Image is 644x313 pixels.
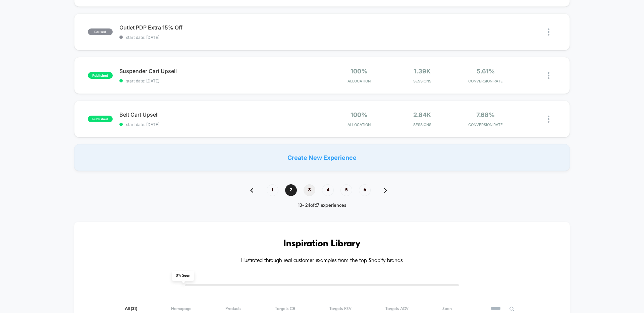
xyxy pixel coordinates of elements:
span: start date: [DATE] [119,35,322,40]
span: paused [88,28,113,35]
span: 3 [304,184,315,196]
span: Targets CR [275,306,296,311]
span: All [125,306,137,311]
img: close [548,72,549,79]
span: Suspender Cart Upsell [119,68,322,74]
span: Products [225,306,241,311]
h3: Inspiration Library [94,239,550,249]
span: CONVERSION RATE [455,122,516,127]
span: start date: [DATE] [119,122,322,127]
span: ( 31 ) [131,307,137,311]
span: 7.68% [476,111,495,118]
span: published [88,116,113,122]
span: 5 [340,184,352,196]
span: 1.39k [414,68,431,75]
div: Create New Experience [74,144,570,171]
span: 0 % Seen [172,271,194,281]
span: 2 [285,184,297,196]
span: 5.61% [477,68,495,75]
span: 2.84k [413,111,431,118]
span: start date: [DATE] [119,78,322,83]
img: pagination back [250,188,253,193]
img: close [548,28,549,36]
span: 6 [359,184,371,196]
span: Belt Cart Upsell [119,111,322,118]
span: published [88,72,113,79]
span: Seen [442,306,452,311]
span: Allocation [347,79,371,83]
span: 100% [351,111,367,118]
img: pagination forward [384,188,387,193]
img: close [548,116,549,123]
span: 100% [351,68,367,75]
span: Allocation [347,122,371,127]
div: 13 - 24 of 67 experiences [244,203,400,208]
span: CONVERSION RATE [455,79,516,83]
span: Targets AOV [385,306,409,311]
span: Targets PSV [329,306,352,311]
span: Sessions [392,79,452,83]
span: 1 [267,184,278,196]
span: 4 [322,184,334,196]
span: Homepage [171,306,192,311]
span: Sessions [392,122,452,127]
h4: Illustrated through real customer examples from the top Shopify brands [94,258,550,264]
span: Outlet PDP Extra 15% Off [119,24,322,31]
